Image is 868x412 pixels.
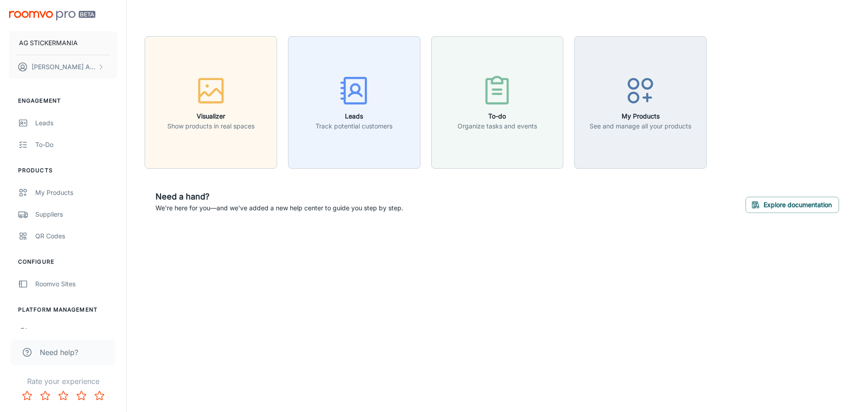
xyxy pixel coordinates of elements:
[458,111,537,121] h6: To-do
[167,111,255,121] h6: Visualizer
[574,97,707,106] a: My ProductsSee and manage all your products
[35,188,117,198] div: My Products
[9,31,117,55] button: AG STICKERMANIA
[574,36,707,169] button: My ProductsSee and manage all your products
[316,121,392,131] p: Track potential customers
[431,36,564,169] button: To-doOrganize tasks and events
[288,36,420,169] button: LeadsTrack potential customers
[590,111,691,121] h6: My Products
[745,197,839,213] button: Explore documentation
[35,209,117,219] div: Suppliers
[458,121,537,131] p: Organize tasks and events
[590,121,691,131] p: See and manage all your products
[9,55,117,79] button: [PERSON_NAME] Ablamowicz
[288,97,420,106] a: LeadsTrack potential customers
[316,111,392,121] h6: Leads
[745,199,839,208] a: Explore documentation
[156,203,403,213] p: We're here for you—and we've added a new help center to guide you step by step.
[9,11,95,20] img: Roomvo PRO Beta
[19,38,78,48] p: AG STICKERMANIA
[156,190,403,203] h6: Need a hand?
[167,121,255,131] p: Show products in real spaces
[32,62,95,72] p: [PERSON_NAME] Ablamowicz
[431,97,564,106] a: To-doOrganize tasks and events
[35,118,117,128] div: Leads
[145,36,277,169] button: VisualizerShow products in real spaces
[35,231,117,241] div: QR Codes
[35,140,117,150] div: To-do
